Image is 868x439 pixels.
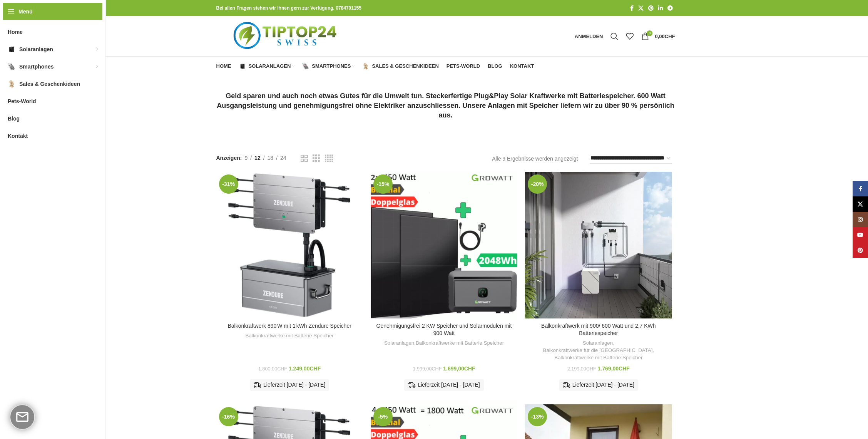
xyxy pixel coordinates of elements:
bdi: 1.999,00 [413,366,442,372]
span: 0 [647,30,652,36]
img: Smartphones [302,63,309,70]
span: Home [216,63,231,69]
span: -31% [219,174,238,194]
a: Genehmigungsfrei 2 KW Speicher und Solarmodulen mit 900 Watt [371,172,517,318]
span: Blog [8,112,20,126]
img: Solaranlagen [8,45,15,53]
div: Meine Wunschliste [622,28,637,44]
a: Solaranlagen [583,340,613,347]
a: 0 0,00CHF [637,28,679,44]
a: 18 [265,154,276,162]
span: 24 [280,155,286,161]
a: Balkonkraftwerk 890 W mit 1 kWh Zendure Speicher [216,172,363,318]
div: , , [529,340,668,361]
a: Pinterest Social Link [853,243,868,258]
div: Hauptnavigation [212,59,538,74]
span: Kontakt [8,129,28,143]
a: Balkonkraftwerke mit Batterie Speicher [416,340,504,347]
span: -13% [528,407,547,426]
a: Sales & Geschenkideen [362,59,438,74]
a: Kontakt [510,59,534,74]
a: Logo der Website [216,33,356,39]
span: Solaranlagen [249,63,291,69]
a: LinkedIn Social Link [656,3,665,13]
span: Kontakt [510,63,534,69]
img: Sales & Geschenkideen [8,80,15,88]
a: Instagram Social Link [853,212,868,227]
bdi: 2.199,00 [567,366,596,372]
a: Anmelden [571,28,607,44]
a: YouTube Social Link [853,227,868,243]
span: -16% [219,407,238,426]
a: Facebook Social Link [853,181,868,196]
a: 24 [278,154,289,162]
img: Smartphones [8,63,15,70]
strong: Geld sparen und auch noch etwas Gutes für die Umwelt tun. Steckerfertige Plug&Play Solar Kraftwer... [217,92,674,119]
bdi: 0,00 [655,34,675,39]
span: Smartphones [312,63,351,69]
div: Lieferzeit [DATE] - [DATE] [404,379,483,391]
span: Pets-World [8,94,36,108]
span: CHF [309,365,321,372]
span: Sales & Geschenkideen [372,63,438,69]
select: Shop-Reihenfolge [590,153,672,164]
a: Suche [607,28,622,44]
a: Solaranlagen [384,340,414,347]
span: 9 [244,155,248,161]
span: Menü [18,7,33,16]
a: X Social Link [636,3,646,13]
a: 12 [252,154,263,162]
span: CHF [431,366,442,372]
bdi: 1.249,00 [289,365,321,372]
span: Sales & Geschenkideen [19,77,80,91]
a: Genehmigungsfrei 2 KW Speicher und Solarmodulen mit 900 Watt [376,323,512,337]
strong: Bei allen Fragen stehen wir Ihnen gern zur Verfügung. 0784701155 [216,5,361,11]
div: Lieferzeit [DATE] - [DATE] [559,379,638,391]
a: Balkonkraftwerke mit Batterie Speicher [246,332,334,340]
span: -15% [373,174,393,194]
span: CHF [586,366,596,372]
span: CHF [277,366,287,372]
a: Balkonkraftwerk mit 900/ 600 Watt und 2,7 KWh Batteriespeicher [525,172,672,318]
a: 9 [242,154,250,162]
span: Smartphones [19,60,54,74]
span: CHF [464,365,475,372]
a: Telegram Social Link [665,3,675,13]
a: Balkonkraftwerke mit Batterie Speicher [554,354,642,362]
a: Blog [488,59,502,74]
span: Home [8,25,23,39]
bdi: 1.699,00 [443,365,475,372]
span: Anmelden [575,34,603,39]
span: -20% [528,174,547,194]
a: Pinterest Social Link [646,3,656,13]
a: Rasteransicht 3 [313,154,320,163]
bdi: 1.800,00 [258,366,287,372]
img: Tiptop24 Nachhaltige & Faire Produkte [216,16,356,56]
span: Pets-World [447,63,480,69]
a: Facebook Social Link [628,3,636,13]
div: Lieferzeit [DATE] - [DATE] [250,379,329,391]
a: Smartphones [302,59,355,74]
div: , [375,340,513,347]
a: Solaranlagen [239,59,295,74]
p: Alle 9 Ergebnisse werden angezeigt [492,154,578,163]
a: Rasteransicht 2 [301,154,308,163]
span: -5% [373,407,393,426]
span: 12 [254,155,261,161]
a: X Social Link [853,196,868,212]
img: Solaranlagen [239,63,246,70]
a: Pets-World [447,59,480,74]
a: Rasteransicht 4 [325,154,333,163]
bdi: 1.769,00 [598,365,630,372]
span: Blog [488,63,502,69]
span: CHF [665,34,675,39]
span: Anzeigen [216,154,242,162]
span: CHF [619,365,630,372]
a: Balkonkraftwerke für die [GEOGRAPHIC_DATA] [543,347,653,354]
span: Solaranlagen [19,42,53,56]
span: 18 [268,155,274,161]
img: Sales & Geschenkideen [362,63,369,70]
a: Balkonkraftwerk mit 900/ 600 Watt und 2,7 KWh Batteriespeicher [541,323,656,337]
a: Home [216,59,231,74]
